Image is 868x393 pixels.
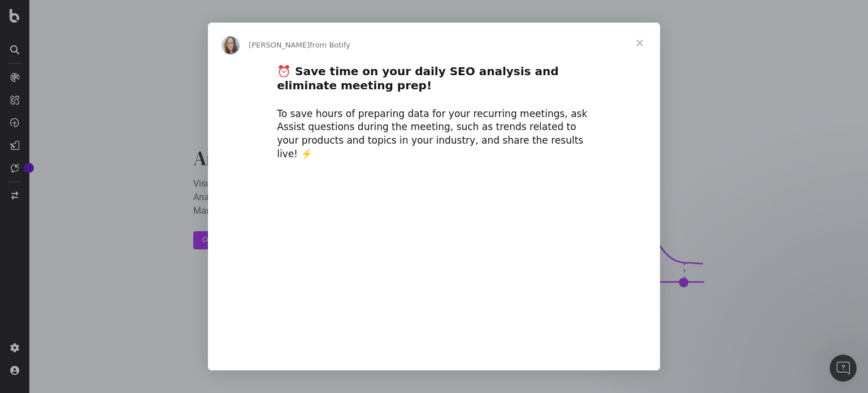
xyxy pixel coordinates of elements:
[222,36,240,54] img: Profile image for Colleen
[249,41,310,49] span: [PERSON_NAME]
[619,23,660,63] span: Close
[277,107,591,161] div: To save hours of preparing data for your recurring meetings, ask Assist questions during the meet...
[310,41,350,49] span: from Botify
[277,64,591,99] h2: ⏰ Save time on your daily SEO analysis and eliminate meeting prep!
